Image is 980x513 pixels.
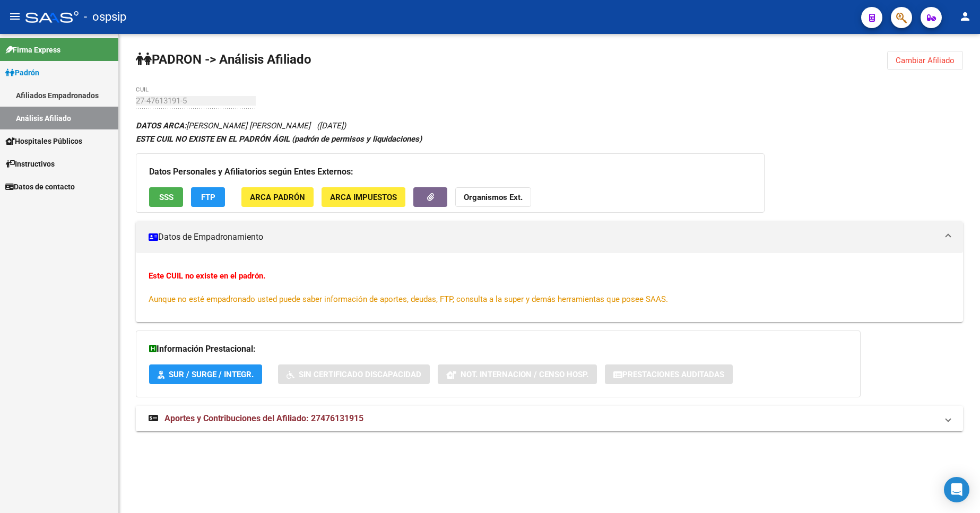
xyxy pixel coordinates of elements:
span: Instructivos [5,158,55,170]
span: Datos de contacto [5,181,75,193]
span: Hospitales Públicos [5,135,82,147]
span: ARCA Padrón [250,193,305,202]
button: SSS [149,187,183,207]
mat-icon: menu [8,10,21,23]
span: Aunque no esté empadronado usted puede saber información de aportes, deudas, FTP, consulta a la s... [149,294,668,304]
span: SSS [159,193,174,202]
span: [PERSON_NAME] [PERSON_NAME] [136,121,310,131]
span: Aportes y Contribuciones del Afiliado: 27476131915 [164,413,363,423]
span: Not. Internacion / Censo Hosp. [461,370,588,379]
span: Padrón [5,67,39,79]
strong: PADRON -> Análisis Afiliado [136,52,311,67]
strong: ESTE CUIL NO EXISTE EN EL PADRÓN ÁGIL (padrón de permisos y liquidaciones) [136,134,422,144]
mat-icon: person [959,10,972,23]
span: ARCA Impuestos [330,193,397,202]
button: FTP [191,187,225,207]
h3: Datos Personales y Afiliatorios según Entes Externos: [149,164,751,179]
button: ARCA Padrón [241,187,314,207]
button: Cambiar Afiliado [887,51,963,70]
strong: Este CUIL no existe en el padrón. [149,271,265,281]
mat-expansion-panel-header: Aportes y Contribuciones del Afiliado: 27476131915 [136,406,963,431]
button: SUR / SURGE / INTEGR. [149,364,262,384]
button: Not. Internacion / Censo Hosp. [438,364,597,384]
button: Sin Certificado Discapacidad [278,364,430,384]
strong: DATOS ARCA: [136,121,186,131]
button: ARCA Impuestos [322,187,405,207]
span: SUR / SURGE / INTEGR. [169,370,254,379]
span: Prestaciones Auditadas [622,370,724,379]
button: Organismos Ext. [455,187,531,207]
mat-panel-title: Datos de Empadronamiento [149,231,938,243]
span: Sin Certificado Discapacidad [299,370,421,379]
span: Firma Express [5,44,60,56]
button: Prestaciones Auditadas [605,364,733,384]
span: FTP [201,193,215,202]
span: Cambiar Afiliado [896,56,955,65]
strong: Organismos Ext. [464,193,523,202]
div: Open Intercom Messenger [944,477,969,502]
span: ([DATE]) [317,121,346,131]
span: - ospsip [84,5,126,29]
mat-expansion-panel-header: Datos de Empadronamiento [136,221,963,253]
div: Datos de Empadronamiento [136,253,963,322]
h3: Información Prestacional: [149,342,847,357]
